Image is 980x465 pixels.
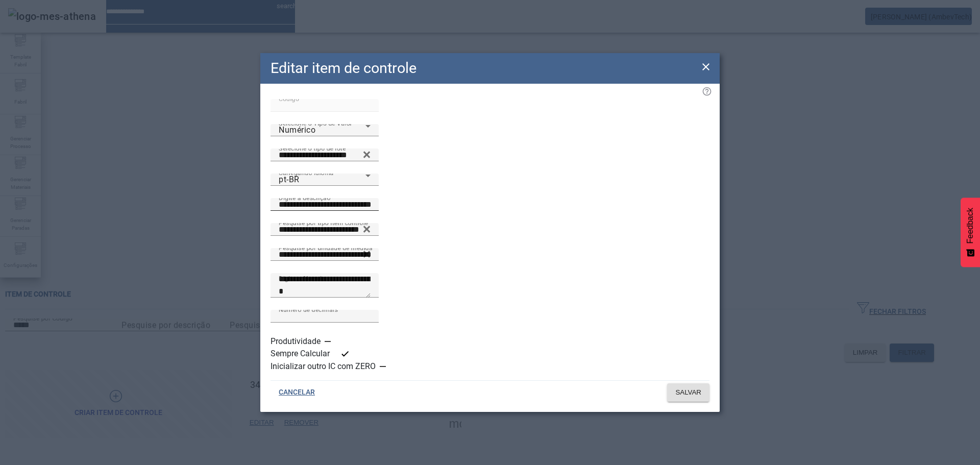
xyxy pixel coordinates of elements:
mat-label: Código [279,95,299,102]
label: Sempre Calcular [271,348,332,360]
label: Inicializar outro IC com ZERO [271,360,378,373]
span: Numérico [279,125,315,135]
span: SALVAR [675,387,701,398]
mat-label: Digite a fórmula [279,275,326,282]
mat-label: Pesquise por tipo item controle [279,219,368,226]
mat-label: Selecione o tipo de lote [279,144,346,152]
input: Number [279,149,371,161]
span: CANCELAR [279,387,315,398]
mat-label: Número de decimais [279,306,338,313]
button: SALVAR [667,383,709,402]
h2: Editar item de controle [271,57,416,79]
input: Number [279,224,371,236]
button: CANCELAR [271,383,323,402]
span: Feedback [966,208,975,243]
mat-label: Pesquise por unidade de medida [279,244,373,251]
span: pt-BR [279,175,300,184]
button: Feedback - Mostrar pesquisa [961,198,980,267]
input: Number [279,249,371,261]
label: Produtividade [271,335,323,348]
mat-label: Digite a descrição [279,194,330,201]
